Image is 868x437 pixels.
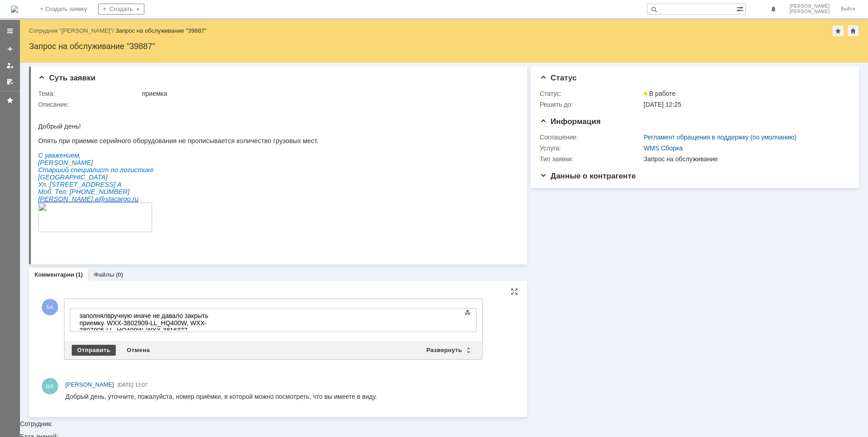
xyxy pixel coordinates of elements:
div: Сотрудник: [20,63,868,427]
span: Статус [540,74,577,82]
div: Запрос на обслуживание "39887" [29,42,859,51]
span: [PERSON_NAME] [789,9,830,15]
div: Добавить в избранное [833,25,843,36]
div: Запрос на обслуживание "39887" [115,27,207,34]
div: Услуга: [540,144,642,152]
span: a [57,87,60,94]
span: Информация [540,117,601,126]
a: WMS Сборка [644,144,683,152]
span: [PERSON_NAME] [65,381,114,388]
a: [PERSON_NAME] [65,380,114,389]
span: Данные о контрагенте [540,172,636,180]
span: В работе [644,90,676,97]
div: Сделать домашней страницей [848,25,858,36]
span: Расширенный поиск [736,4,745,13]
div: Статус: [540,90,642,97]
img: logo [11,5,18,13]
a: Перейти на домашнюю страницу [11,5,18,13]
span: . [93,87,94,94]
div: приемка [142,90,513,97]
div: (0) [116,271,123,278]
div: Соглашение: [540,134,642,141]
div: Решить до: [540,101,642,108]
span: @ [60,87,67,94]
span: Показать панель инструментов [462,307,473,318]
span: [DATE] 12:25 [644,101,681,108]
span: ru [94,87,100,94]
div: заполнял вручную иначе не давало закрыть приемку. WXX-3802909-LL_HQ400W, WXX-3807905-LL_HQ400W, W... [4,4,133,33]
div: Тип заявки: [540,155,642,163]
a: Мои согласования [3,74,17,89]
div: Описание: [38,101,515,108]
span: stacargo [67,87,93,94]
a: Регламент обращения в поддержку (по умолчанию) [644,134,797,141]
div: (1) [76,271,83,278]
a: Файлы [94,271,114,278]
a: Комментарии [35,271,74,278]
a: Создать заявку [3,42,17,56]
span: [DATE] [118,382,133,387]
span: . [55,87,57,94]
span: [PERSON_NAME] [789,4,830,9]
div: Создать [98,4,144,15]
div: Запрос на обслуживание [644,155,845,163]
span: Суть заявки [38,74,95,82]
a: Сотрудник "[PERSON_NAME]" [29,27,112,34]
a: Мои заявки [3,58,17,73]
span: БА [42,299,58,315]
div: На всю страницу [511,288,518,295]
div: / [29,27,115,34]
span: 13:07 [135,382,148,387]
div: Тема: [38,90,140,97]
